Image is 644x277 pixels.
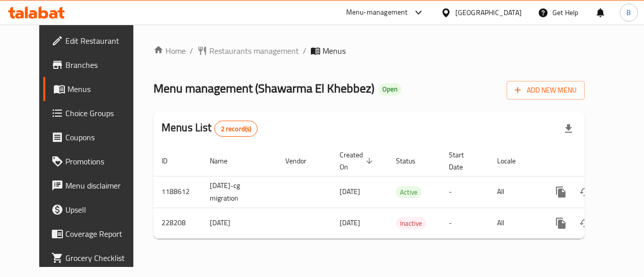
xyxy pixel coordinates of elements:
span: Edit Restaurant [65,35,139,47]
div: Total records count [214,121,258,137]
span: Start Date [449,149,477,173]
span: 2 record(s) [215,124,258,134]
h2: Menus List [162,120,258,137]
td: - [441,176,489,208]
span: Locale [497,155,529,167]
button: Change Status [573,211,597,235]
span: Choice Groups [65,107,139,119]
td: All [489,176,541,208]
button: more [549,211,573,235]
span: Coverage Report [65,228,139,240]
a: Coupons [43,125,147,149]
div: [GEOGRAPHIC_DATA] [455,7,522,18]
a: Menus [43,77,147,101]
span: Status [396,155,429,167]
span: Name [210,155,240,167]
li: / [303,45,306,57]
span: Restaurants management [209,45,299,57]
div: Open [378,83,401,96]
span: Created On [340,149,376,173]
a: Home [153,45,186,57]
a: Grocery Checklist [43,246,147,270]
button: Change Status [573,180,597,204]
span: ID [162,155,181,167]
span: Promotions [65,155,139,167]
a: Branches [43,53,147,77]
button: more [549,180,573,204]
span: Menu management ( Shawarma El Khebbez ) [153,77,374,100]
span: Menu disclaimer [65,179,139,192]
div: Export file [556,117,581,141]
div: Menu-management [346,7,408,19]
span: Coupons [65,131,139,143]
span: Add New Menu [515,84,577,97]
div: Inactive [396,217,426,229]
span: Active [396,187,422,198]
span: [DATE] [340,216,360,229]
a: Edit Restaurant [43,29,147,53]
button: Add New Menu [507,81,585,100]
a: Restaurants management [197,45,299,57]
a: Choice Groups [43,101,147,125]
td: [DATE] [202,208,277,238]
td: 1188612 [153,176,202,208]
td: - [441,208,489,238]
a: Coverage Report [43,222,147,246]
span: B [626,7,631,18]
span: Open [378,85,401,94]
a: Promotions [43,149,147,173]
td: [DATE]-cg migration [202,176,277,208]
span: Inactive [396,218,426,229]
nav: breadcrumb [153,45,585,57]
a: Upsell [43,198,147,222]
a: Menu disclaimer [43,173,147,198]
li: / [190,45,193,57]
span: Grocery Checklist [65,252,139,264]
span: [DATE] [340,185,360,198]
span: Menus [323,45,346,57]
span: Vendor [285,155,319,167]
span: Menus [67,83,139,95]
span: Branches [65,59,139,71]
td: All [489,208,541,238]
span: Upsell [65,204,139,216]
td: 228208 [153,208,202,238]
